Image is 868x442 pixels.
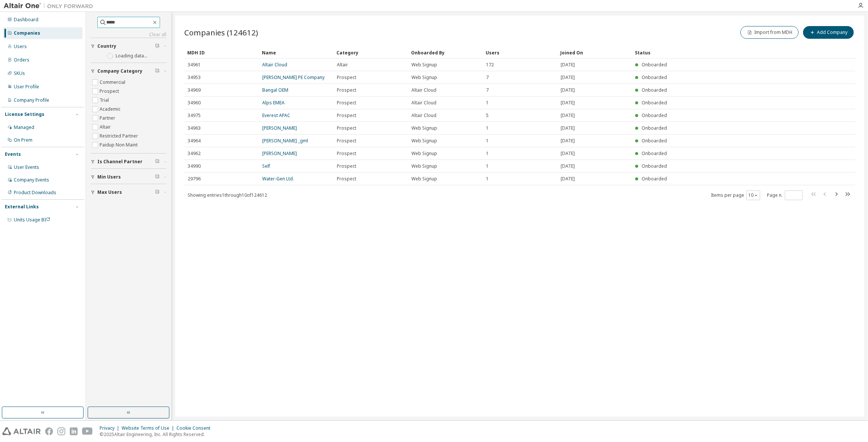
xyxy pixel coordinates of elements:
div: MDH ID [187,47,256,59]
span: 34962 [188,151,201,157]
div: External Links [5,204,39,210]
div: Status [635,47,811,59]
span: 172 [486,62,494,68]
div: Company Events [14,177,49,183]
span: Prospect [337,100,356,106]
span: Onboarded [642,125,667,131]
span: 34990 [188,163,201,169]
span: Onboarded [642,150,667,157]
a: Water-Gen Ltd. [262,176,294,182]
span: [DATE] [561,151,575,157]
a: [PERSON_NAME] _gml [262,138,308,144]
span: 7 [486,75,489,80]
span: Altair Cloud [411,100,436,106]
span: Prospect [337,87,356,93]
span: Web Signup [411,125,437,131]
span: Onboarded [642,176,667,182]
span: Company Category [97,68,142,74]
span: Page n. [767,190,803,200]
span: 1 [486,151,489,157]
button: Add Company [803,26,854,39]
img: facebook.svg [45,427,53,435]
div: Managed [14,124,34,130]
span: Is Channel Partner [97,159,142,165]
a: Bangal OEM [262,87,288,93]
span: Min Users [97,174,121,180]
span: Clear filter [155,189,160,195]
img: linkedin.svg [70,427,78,435]
span: Web Signup [411,75,437,80]
p: © 2025 Altair Engineering, Inc. All Rights Reserved. [100,431,215,438]
label: Paidup Non Maint [100,141,139,149]
span: [DATE] [561,176,575,182]
span: Web Signup [411,163,437,169]
span: [DATE] [561,125,575,131]
span: Web Signup [411,138,437,144]
span: Prospect [337,113,356,119]
span: Altair Cloud [411,87,436,93]
span: 34975 [188,113,201,119]
div: User Events [14,164,39,170]
span: 29796 [188,176,201,182]
label: Prospect [100,87,120,96]
span: [DATE] [561,75,575,80]
span: [DATE] [561,87,575,93]
img: Altair One [4,2,97,10]
span: [DATE] [561,113,575,119]
span: 7 [486,87,489,93]
button: Min Users [91,169,166,185]
span: 34964 [188,138,201,144]
span: Onboarded [642,74,667,80]
img: youtube.svg [82,427,93,435]
span: [DATE] [561,62,575,68]
a: [PERSON_NAME] [262,150,297,157]
span: 34969 [188,87,201,93]
div: Name [262,47,330,59]
button: 10 [748,192,758,198]
a: [PERSON_NAME] PE Company [262,74,325,80]
span: 34960 [188,100,201,106]
div: Product Downloads [14,190,56,196]
span: 1 [486,125,489,131]
div: Website Terms of Use [122,425,176,431]
span: Items per page [711,190,760,200]
div: Orders [14,57,29,63]
div: Users [14,44,27,50]
span: Web Signup [411,62,437,68]
span: 5 [486,113,489,119]
span: Companies (124612) [184,27,258,38]
label: Restricted Partner [100,132,140,141]
span: Prospect [337,138,356,144]
div: License Settings [5,111,44,117]
span: Onboarded [642,163,667,169]
span: 1 [486,163,489,169]
a: Self [262,163,270,169]
label: Loading data... [116,53,148,59]
span: 34963 [188,125,201,131]
div: Category [336,47,405,59]
label: Academic [100,105,122,114]
span: Onboarded [642,112,667,119]
button: Import from MDH [740,26,799,39]
span: Max Users [97,189,122,195]
a: Everest APAC [262,112,290,119]
span: Prospect [337,151,356,157]
div: Events [5,151,21,157]
span: Showing entries 1 through 10 of 124612 [188,192,267,198]
div: SKUs [14,70,25,76]
span: Web Signup [411,176,437,182]
label: Altair [100,123,112,132]
span: Clear filter [155,159,160,165]
span: [DATE] [561,100,575,106]
div: Users [486,47,554,59]
div: Cookie Consent [176,425,215,431]
a: Altair Cloud [262,61,287,68]
span: Altair Cloud [411,113,436,119]
label: Trial [100,96,110,105]
span: Clear filter [155,68,160,74]
label: Partner [100,114,117,123]
span: 34961 [188,62,201,68]
span: Units Usage BI [14,217,50,223]
div: Company Profile [14,97,49,103]
div: Onboarded By [411,47,480,59]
